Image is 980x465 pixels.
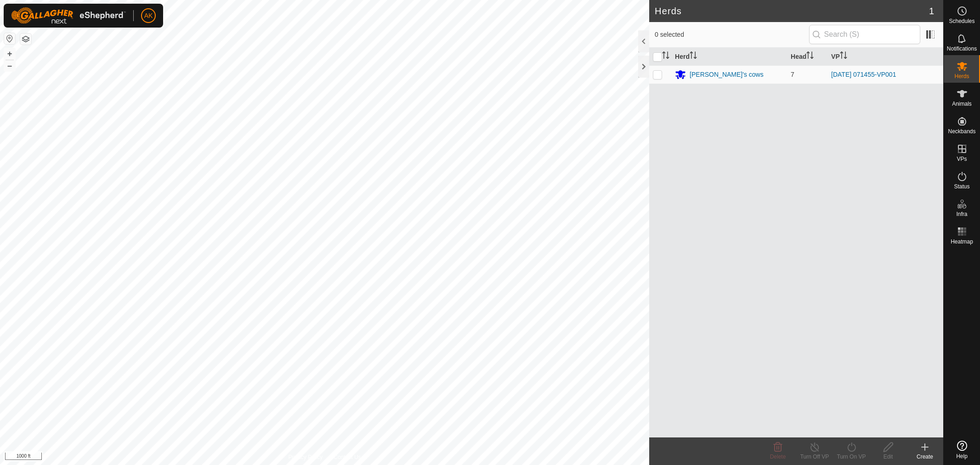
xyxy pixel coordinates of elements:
p-sorticon: Activate to sort [840,53,847,60]
a: Help [944,437,980,463]
div: Edit [870,453,906,461]
span: Neckbands [948,129,975,134]
a: [DATE] 071455-VP001 [831,71,896,78]
a: Contact Us [334,453,361,461]
button: Reset Map [4,33,15,44]
span: Herds [954,74,969,79]
span: Schedules [949,18,974,24]
span: AK [144,11,153,21]
div: Create [906,453,943,461]
div: Turn On VP [833,453,870,461]
h2: Herds [655,6,929,17]
input: Search (S) [809,25,920,44]
span: Animals [952,101,972,107]
div: Turn Off VP [796,453,833,461]
span: Status [954,184,969,189]
span: Infra [956,211,967,217]
p-sorticon: Activate to sort [662,53,669,60]
th: VP [827,48,943,66]
div: [PERSON_NAME]'s cows [690,70,764,79]
span: Delete [770,454,786,460]
span: 0 selected [655,30,809,40]
th: Head [787,48,827,66]
span: Help [956,454,968,459]
img: Gallagher Logo [11,7,126,24]
a: Privacy Policy [289,453,323,461]
button: + [4,48,15,59]
button: – [4,60,15,71]
span: 7 [791,71,794,78]
span: VPs [957,156,967,162]
span: Heatmap [951,239,973,244]
span: 1 [929,4,934,18]
p-sorticon: Activate to sort [690,53,697,60]
th: Herd [671,48,787,66]
span: Notifications [947,46,977,51]
button: Map Layers [20,34,31,45]
p-sorticon: Activate to sort [806,53,814,60]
